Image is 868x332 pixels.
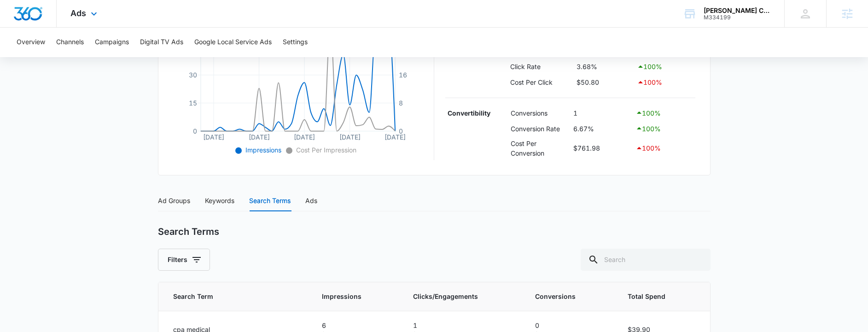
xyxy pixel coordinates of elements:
div: Keywords [205,196,234,206]
td: Cost Per Conversion [508,136,571,160]
td: $761.98 [571,136,633,160]
tspan: [DATE] [294,133,315,140]
p: 6 [322,320,391,331]
span: Cost Per Impression [294,146,356,154]
span: Impressions [244,146,281,154]
tspan: 15 [188,99,197,107]
tspan: [DATE] [384,133,406,140]
tspan: [DATE] [339,133,360,140]
span: Impressions [322,291,378,302]
tspan: 30 [188,71,197,79]
span: Clicks/Engagements [413,291,500,302]
p: 1 [413,320,513,331]
div: Search Terms [249,196,291,206]
button: Google Local Service Ads [194,28,272,57]
tspan: 16 [399,71,407,79]
tspan: 0 [399,127,403,135]
div: 100 % [635,107,693,118]
button: Digital TV Ads [140,28,183,57]
div: account name [704,7,771,14]
p: 0 [535,320,605,331]
td: Cost Per Click [508,75,574,90]
strong: Convertibility [448,109,490,117]
tspan: 8 [399,99,403,107]
button: Filters [158,249,210,271]
span: Total Spend [628,291,682,302]
span: Conversions [535,291,592,302]
button: Overview [17,28,45,57]
div: Ad Groups [158,196,190,206]
td: 6.67% [571,121,633,136]
div: 100 % [635,123,693,134]
div: account id [704,14,771,21]
h2: Search Terms [158,226,219,238]
td: 1 [571,105,633,121]
span: Search Term [173,291,287,302]
button: Settings [283,28,308,57]
td: $50.80 [574,75,635,90]
button: Channels [56,28,84,57]
span: Ads [70,8,86,18]
button: Campaigns [95,28,129,57]
div: Ads [305,196,317,206]
div: 100 % [637,61,693,72]
td: Conversions [508,105,571,121]
tspan: [DATE] [248,133,269,140]
tspan: [DATE] [203,133,224,140]
td: Conversion Rate [508,121,571,136]
tspan: 0 [192,127,197,135]
div: 100 % [635,143,693,154]
td: Click Rate [508,59,574,75]
input: Search [581,249,711,271]
td: 3.68% [574,59,635,75]
div: 100 % [637,77,693,88]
